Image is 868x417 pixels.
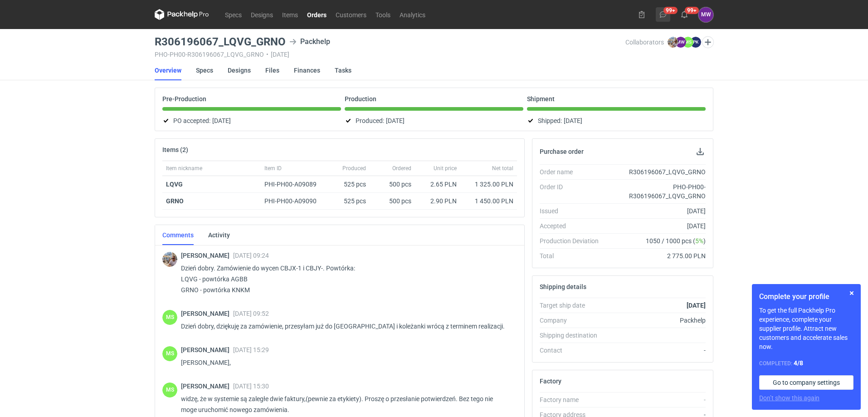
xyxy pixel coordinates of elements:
div: Magdalena Wróblewska [698,7,713,22]
div: Issued [540,206,606,216]
a: Go to company settings [759,375,853,390]
a: Comments [162,225,194,245]
strong: GRNO [166,197,184,205]
figcaption: MW [675,37,686,48]
div: Total [540,251,606,260]
span: [DATE] [212,115,231,126]
div: [DATE] [606,221,706,231]
div: Target ship date [540,301,606,310]
a: Overview [155,60,181,80]
div: [DATE] [606,206,706,216]
div: Magdalena Szumiło [162,383,177,397]
p: [PERSON_NAME], [181,357,510,368]
h2: Items (2) [162,146,188,153]
div: Order name [540,167,606,177]
div: PHI-PH00-A09090 [264,196,325,206]
figcaption: MS [162,310,177,325]
div: 1 450.00 PLN [464,196,513,206]
a: Specs [196,60,213,80]
a: Finances [294,60,320,80]
span: [PERSON_NAME] [181,310,233,317]
span: [DATE] 15:29 [233,346,269,353]
h3: R306196067_LQVG_GRNO [155,36,286,47]
div: 1 325.00 PLN [464,180,513,189]
div: PO accepted: [162,115,341,126]
p: Dzień dobry, dziękuję za zamówienie, przesyłam już do [GEOGRAPHIC_DATA] i koleżanki wrócą z termi... [181,321,510,332]
span: Ordered [392,165,411,172]
span: [DATE] [564,115,582,126]
div: Packhelp [606,316,706,325]
span: Item ID [264,165,282,172]
span: 5% [695,237,703,245]
a: Items [278,9,302,20]
p: Shipment [527,95,555,103]
strong: LQVG [166,181,183,188]
a: Designs [246,9,278,20]
button: 99+ [656,7,670,22]
div: Contact [540,346,606,355]
figcaption: MS [683,37,693,48]
p: To get the full Packhelp Pro experience, complete your supplier profile. Attract new customers an... [759,306,853,351]
span: [DATE] 09:24 [233,252,269,259]
div: 2.65 PLN [419,180,457,189]
button: Download PO [695,146,706,157]
a: Customers [331,9,371,20]
div: Packhelp [289,36,330,47]
p: Dzień dobry. Zamówienie do wycen CBJX-1 i CBJY-. Powtórka: LQVG - powtórka AGBB GRNO - powtórka KNKM [181,263,510,295]
div: 500 pcs [370,193,415,210]
span: Net total [492,165,513,172]
button: Edit collaborators [702,36,714,48]
div: Accepted [540,221,606,231]
div: Shipping destination [540,331,606,340]
figcaption: MS [162,383,177,397]
p: Production [345,95,376,103]
div: PHO-PH00-R306196067_LQVG_GRNO [DATE] [155,51,625,58]
a: Specs [220,9,246,20]
span: • [266,51,268,58]
div: - [606,395,706,404]
a: Tools [371,9,395,20]
button: 99+ [677,7,692,22]
a: Files [265,60,279,80]
div: 525 pcs [329,176,370,193]
div: Magdalena Szumiło [162,346,177,361]
span: [DATE] [386,115,405,126]
button: Skip for now [846,288,857,299]
a: Tasks [335,60,351,80]
p: Pre-Production [162,95,206,103]
div: 2 775.00 PLN [606,251,706,260]
span: 1050 / 1000 pcs ( ) [646,236,706,245]
div: Magdalena Szumiło [162,310,177,325]
span: [PERSON_NAME] [181,252,233,259]
div: Produced: [345,115,523,126]
figcaption: PK [690,37,701,48]
span: Unit price [434,165,457,172]
span: [DATE] 15:30 [233,383,269,390]
h2: Shipping details [540,283,586,290]
a: Designs [228,60,251,80]
div: Shipped: [527,115,706,126]
button: MW [698,7,713,22]
h2: Factory [540,378,561,385]
figcaption: MS [162,346,177,361]
div: - [606,346,706,355]
span: [PERSON_NAME] [181,346,233,353]
span: Item nickname [166,165,202,172]
img: Michał Palasek [162,252,177,267]
div: R306196067_LQVG_GRNO [606,167,706,177]
h1: Complete your profile [759,291,853,302]
span: Produced [342,165,366,172]
span: [PERSON_NAME] [181,383,233,390]
strong: 4 / 8 [794,359,803,367]
div: PHI-PH00-A09089 [264,180,325,189]
div: Company [540,316,606,325]
strong: [DATE] [687,302,706,309]
span: Collaborators [625,39,664,46]
span: [DATE] 09:52 [233,310,269,317]
a: Orders [302,9,331,20]
a: Activity [208,225,230,245]
p: widzę, że w systemie są zaległe dwie faktury,(pewnie za etykiety). Proszę o przesłanie potwierdze... [181,393,510,415]
div: Factory name [540,395,606,404]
